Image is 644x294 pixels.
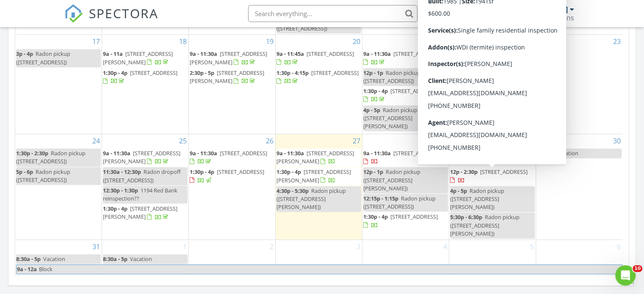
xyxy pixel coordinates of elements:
span: Radon pickup ([STREET_ADDRESS]) [363,195,436,210]
span: Radon dropoff ([STREET_ADDRESS]) [103,168,181,184]
iframe: Intercom live chat [615,265,636,286]
td: Go to August 29, 2025 [449,134,536,240]
span: 2:30p - 3p [450,79,475,87]
a: 9a - 11:30a [STREET_ADDRESS] [363,50,441,66]
td: Go to August 25, 2025 [102,134,189,240]
span: 1:30p - 4p [363,87,388,95]
span: 12p - 2:30p [450,168,478,176]
span: 1:30p - 2:30p [16,149,48,157]
span: [STREET_ADDRESS] [390,213,438,220]
span: [STREET_ADDRESS] [393,149,441,157]
input: Search everything... [248,5,417,22]
a: 1:30p - 4p [STREET_ADDRESS] [103,68,188,86]
td: Go to September 1, 2025 [102,239,189,275]
span: 9a - 11:30a [363,149,391,157]
span: 9a - 11:30a [190,149,217,157]
span: 4p - 5p [450,187,467,195]
a: 1:30p - 4:15p [STREET_ADDRESS] [276,68,361,86]
a: Go to September 2, 2025 [268,240,275,253]
td: Go to September 4, 2025 [362,239,449,275]
a: 9a - 10:45a [STREET_ADDRESS] [450,50,528,66]
td: Go to August 21, 2025 [362,35,449,134]
a: 12p - 2:30p [STREET_ADDRESS] [450,168,528,184]
a: Go to August 28, 2025 [438,134,449,148]
img: The Best Home Inspection Software - Spectora [64,4,83,23]
a: Go to August 22, 2025 [525,35,536,48]
a: 1:30p - 4p [STREET_ADDRESS] [363,212,448,230]
span: 1194 Red Bank reinspection?? [103,187,177,202]
span: 1:30p - 4p [103,69,127,77]
span: 4p - 5p [363,106,380,114]
span: 5:30p - 6:30p [450,213,482,221]
td: Go to August 22, 2025 [449,35,536,134]
td: Go to September 5, 2025 [449,239,536,275]
a: Go to August 29, 2025 [525,134,536,148]
span: 9a - 11:30a [276,149,304,157]
span: [STREET_ADDRESS] [220,149,267,157]
td: Go to August 23, 2025 [536,35,622,134]
a: Go to August 20, 2025 [351,35,362,48]
td: Go to August 30, 2025 [536,134,622,240]
a: Go to August 27, 2025 [351,134,362,148]
a: 9a - 11:30a [STREET_ADDRESS] [363,49,448,67]
a: 9a - 11:30a [STREET_ADDRESS][PERSON_NAME] [190,50,267,66]
a: Go to August 30, 2025 [611,134,622,148]
span: Radon pickup ([STREET_ADDRESS][PERSON_NAME]) [450,213,520,237]
span: 9a - 5p [537,149,554,157]
span: 1:30p - 4p [276,168,301,176]
span: 5p - 6p [450,116,467,124]
td: Go to August 19, 2025 [189,35,276,134]
span: 4:30p - 5:30p [276,187,309,195]
a: 9a - 11:30a [STREET_ADDRESS][PERSON_NAME] [450,149,528,165]
span: [STREET_ADDRESS][PERSON_NAME] [450,149,528,165]
span: Block [39,265,53,273]
td: Go to August 20, 2025 [276,35,362,134]
span: 9a - 11a [103,50,123,58]
a: 1:30p - 4p [STREET_ADDRESS] [363,86,448,104]
td: Go to August 18, 2025 [102,35,189,134]
a: 9a - 11:30a [STREET_ADDRESS] [190,149,267,165]
span: 2:30p - 5p [190,69,214,77]
span: [STREET_ADDRESS][PERSON_NAME] [103,149,180,165]
a: 9a - 11:45a [STREET_ADDRESS] [276,49,361,67]
span: 1:30p - 4:15p [276,69,309,77]
span: Radon pickup ([STREET_ADDRESS] Works) [450,116,518,132]
span: 9a - 11:30a [363,50,391,58]
span: 1:30p - 4p [190,168,214,176]
a: 9a - 11:30a [STREET_ADDRESS] [363,149,441,165]
span: [STREET_ADDRESS][PERSON_NAME] [276,168,351,184]
span: 9a - 11:30a [190,50,217,58]
span: Radon pickup ([STREET_ADDRESS][PERSON_NAME]) [276,187,346,211]
span: [STREET_ADDRESS] [311,69,359,77]
td: Go to August 31, 2025 [15,239,102,275]
a: 9a - 11:30a [STREET_ADDRESS] [363,148,448,167]
a: 9a - 11a [STREET_ADDRESS][PERSON_NAME] [103,49,188,67]
a: 9a - 11:30a [STREET_ADDRESS][PERSON_NAME] [276,148,361,167]
a: 1:30p - 4:15p [STREET_ADDRESS] [276,69,359,85]
a: Go to August 18, 2025 [177,35,188,48]
a: SPECTORA [64,11,158,29]
span: [STREET_ADDRESS] [217,168,264,176]
a: 1:30p - 4p [STREET_ADDRESS][PERSON_NAME] [103,204,188,222]
a: 9a - 11:30a [STREET_ADDRESS] [190,148,274,167]
span: [STREET_ADDRESS] [480,168,528,176]
span: Radon pickup ([STREET_ADDRESS]) [16,168,70,184]
span: 10 [633,265,642,272]
span: [STREET_ADDRESS] [390,87,438,95]
span: [STREET_ADDRESS] [393,50,441,58]
span: 12p - 1p [363,69,383,77]
span: 12:15p - 1:15p [363,195,398,202]
span: Block? [485,69,501,77]
span: Radon pickup ([STREET_ADDRESS]) [363,69,420,85]
span: [STREET_ADDRESS][PERSON_NAME] [103,205,177,220]
a: 9a - 10:45a [STREET_ADDRESS] [450,49,535,67]
div: [PERSON_NAME] [513,5,568,14]
a: 9a - 11:30a [STREET_ADDRESS][PERSON_NAME] [103,148,188,167]
span: Radon pickup ([STREET_ADDRESS]) [16,50,70,66]
a: 1:30p - 4p [STREET_ADDRESS] [363,213,438,228]
td: Go to September 2, 2025 [189,239,276,275]
span: Radon pickup ([STREET_ADDRESS][PERSON_NAME]) [363,106,417,130]
a: 1:30p - 4p [STREET_ADDRESS][PERSON_NAME] [103,205,177,220]
span: 5p - 6p [16,168,33,176]
span: Vacation [556,149,578,157]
